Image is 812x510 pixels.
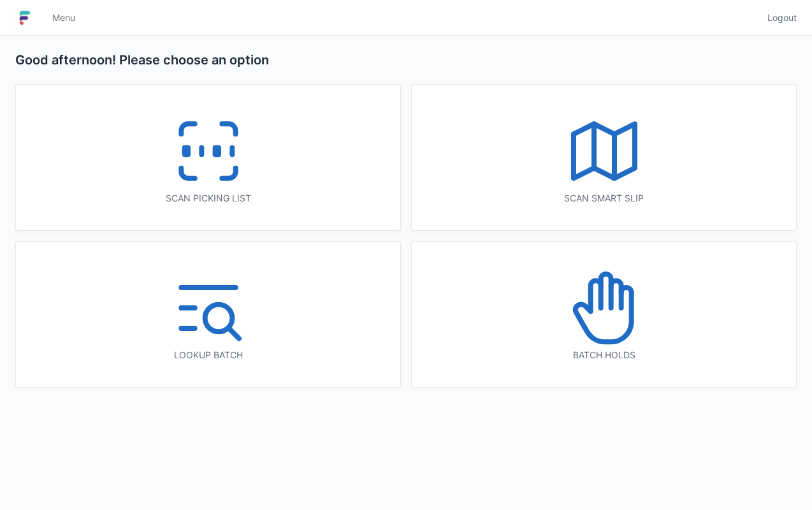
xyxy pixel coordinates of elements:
[760,6,797,29] a: Logout
[15,51,797,69] h2: Good afternoon! Please choose an option
[437,349,771,361] div: Batch holds
[15,8,34,28] img: logo-small.jpg
[15,241,401,388] a: Lookup batch
[411,241,797,388] a: Batch holds
[45,6,83,29] a: Menu
[767,11,797,24] span: Logout
[411,84,797,231] a: Scan smart slip
[52,11,75,24] span: Menu
[41,349,375,361] div: Lookup batch
[15,84,401,231] a: Scan picking list
[41,192,375,205] div: Scan picking list
[437,192,771,205] div: Scan smart slip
